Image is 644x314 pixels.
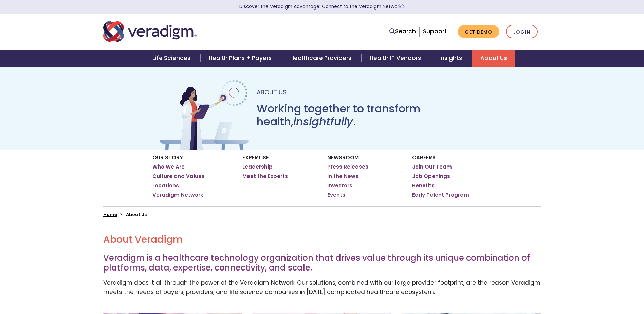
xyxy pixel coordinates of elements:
h1: Working together to transform health, . [257,102,486,128]
a: Early Talent Program [412,192,469,198]
img: Veradigm logo [103,20,197,43]
a: Search [389,27,416,36]
a: Events [327,192,345,198]
a: Join Our Team [412,163,452,170]
em: insightfully [293,114,353,129]
a: Veradigm Network [152,192,203,198]
a: Press Releases [327,163,368,170]
a: Get Demo [458,25,499,38]
a: Who We Are [152,163,185,170]
a: Login [506,25,538,39]
span: About Us [257,88,287,97]
a: Insights [431,50,472,67]
a: Meet the Experts [242,173,288,180]
a: Discover the Veradigm Advantage: Connect to the Veradigm NetworkLearn More [239,3,405,10]
a: Life Sciences [144,50,201,67]
a: Culture and Values [152,173,205,180]
a: Home [103,211,117,218]
p: Veradigm does it all through the power of the Veradigm Network. Our solutions, combined with our ... [103,278,541,297]
a: Locations [152,182,179,189]
a: Healthcare Providers [282,50,362,67]
a: About Us [472,50,515,67]
span: Learn More [402,3,405,10]
a: Leadership [242,163,273,170]
a: In the News [327,173,358,180]
h2: About Veradigm [103,234,541,245]
a: Support [423,27,447,35]
a: Job Openings [412,173,450,180]
h3: Veradigm is a healthcare technology organization that drives value through its unique combination... [103,253,541,273]
a: Investors [327,182,352,189]
a: Benefits [412,182,435,189]
a: Health IT Vendors [362,50,431,67]
a: Health Plans + Payers [201,50,282,67]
